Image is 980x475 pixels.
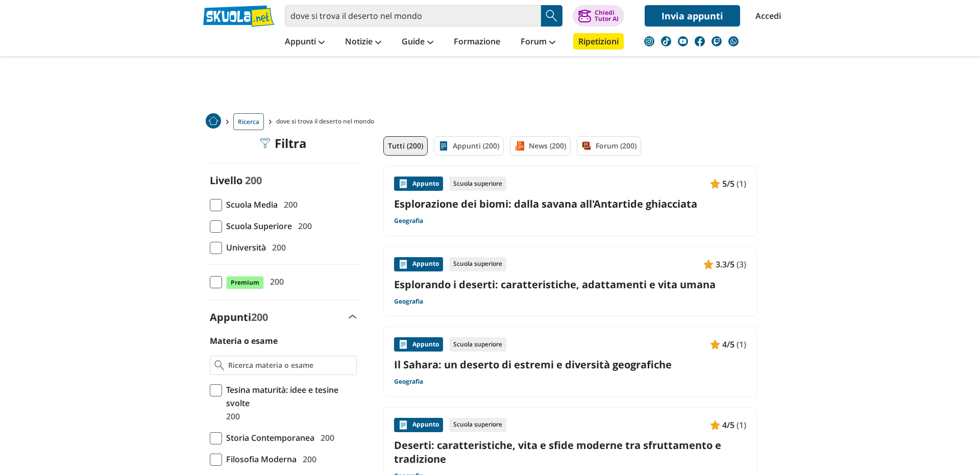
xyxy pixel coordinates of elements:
span: 200 [316,431,334,444]
img: Cerca appunti, riassunti o versioni [544,8,559,23]
img: youtube [678,36,688,46]
img: WhatsApp [728,36,739,46]
span: Filosofia Moderna [222,453,297,466]
div: Filtra [260,136,307,151]
span: (3) [737,258,746,271]
span: 200 [294,219,312,233]
input: Ricerca materia o esame [228,360,352,370]
a: Tutti (200) [383,136,428,156]
img: Appunti contenuto [710,339,720,349]
img: Home [206,113,221,129]
div: Scuola superiore [449,177,506,191]
label: Livello [210,173,242,187]
a: Notizie [342,33,384,52]
img: News filtro contenuto [514,141,525,151]
img: Appunti contenuto [398,339,408,349]
img: Filtra filtri mobile [260,138,271,148]
div: Appunto [394,257,443,271]
span: 200 [245,173,262,187]
div: Scuola superiore [449,257,506,271]
span: (1) [737,418,746,432]
img: instagram [644,36,654,46]
div: Scuola superiore [449,337,506,352]
a: Ripetizioni [573,33,624,49]
a: Esplorando i deserti: caratteristiche, adattamenti e vita umana [394,278,746,291]
div: Appunto [394,337,443,352]
a: Appunti [282,33,327,52]
div: Appunto [394,418,443,432]
a: Il Sahara: un deserto di estremi e diversità geografiche [394,358,746,371]
span: Scuola Superiore [222,219,292,233]
img: facebook [695,36,705,46]
span: 4/5 [722,338,734,351]
span: 200 [299,453,316,466]
span: 5/5 [722,177,734,190]
span: (1) [737,177,746,190]
span: 200 [251,310,268,324]
span: Università [222,241,266,254]
img: Appunti filtro contenuto [438,141,449,151]
span: 200 [280,198,298,211]
a: News (200) [510,136,571,156]
img: Appunti contenuto [398,259,408,269]
a: Ricerca [233,113,264,130]
a: Geografia [394,297,423,306]
span: (1) [737,338,746,351]
a: Geografia [394,378,423,386]
span: 3.3/5 [716,258,734,271]
img: Appunti contenuto [710,420,720,430]
span: 200 [268,241,286,254]
span: Tesina maturità: idee e tesine svolte [222,383,357,410]
img: Ricerca materia o esame [214,360,224,370]
div: Appunto [394,177,443,191]
span: 200 [266,275,284,288]
button: ChiediTutor AI [573,5,624,27]
a: Forum [518,33,558,52]
a: Formazione [451,33,503,52]
div: Chiedi Tutor AI [595,10,619,22]
a: Appunti (200) [434,136,504,156]
img: Appunti contenuto [703,259,714,269]
a: Esplorazione dei biomi: dalla savana all'Antartide ghiacciata [394,197,746,211]
img: tiktok [661,36,671,46]
label: Appunti [210,310,268,324]
label: Materia o esame [210,335,278,346]
span: 200 [222,410,240,423]
img: twitch [712,36,722,46]
img: Forum filtro contenuto [581,141,592,151]
span: Premium [226,276,264,289]
a: Forum (200) [577,136,641,156]
img: Appunti contenuto [398,179,408,189]
span: Scuola Media [222,198,278,211]
a: Guide [399,33,436,52]
span: dove si trova il deserto nel mondo [276,113,378,130]
input: Cerca appunti, riassunti o versioni [285,5,541,27]
a: Home [206,113,221,130]
a: Accedi [755,5,777,27]
span: 4/5 [722,418,734,432]
a: Deserti: caratteristiche, vita e sfide moderne tra sfruttamento e tradizione [394,438,746,466]
img: Apri e chiudi sezione [349,315,357,319]
div: Scuola superiore [449,418,506,432]
img: Appunti contenuto [710,179,720,189]
a: Invia appunti [645,5,740,27]
a: Geografia [394,217,423,225]
span: Storia Contemporanea [222,431,314,444]
img: Appunti contenuto [398,420,408,430]
button: Search Button [541,5,562,27]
